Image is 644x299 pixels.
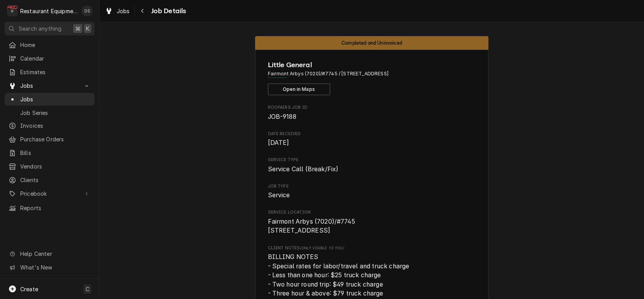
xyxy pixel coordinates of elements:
[20,250,90,258] span: Help Center
[5,133,94,146] a: Purchase Orders
[268,113,296,120] span: JOB-9188
[5,261,94,274] a: Go to What's New
[86,285,89,293] span: C
[268,183,476,200] div: Job Type
[102,5,133,17] a: Jobs
[20,41,91,49] span: Home
[268,253,409,297] span: BILLING NOTES - Special rates for labor/travel and truck charge - Less than one hour: $25 truck c...
[20,263,90,271] span: What's New
[268,104,476,111] span: Roopairs Job ID
[268,165,339,173] span: Service Call (Break/Fix)
[20,122,91,130] span: Invoices
[75,24,80,33] span: ⌘
[300,246,344,250] span: (Only Visible to You)
[20,204,91,212] span: Reports
[20,95,91,103] span: Jobs
[268,218,355,235] span: Fairmont Arbys (7020)/#7745 [STREET_ADDRESS]
[268,245,476,251] span: Client Notes
[20,7,77,15] div: Restaurant Equipment Diagnostics
[268,191,476,200] span: Job Type
[7,5,18,16] div: Restaurant Equipment Diagnostics's Avatar
[20,68,91,76] span: Estimates
[5,52,94,65] a: Calendar
[268,60,476,95] div: Client Information
[341,40,402,45] span: Completed and Uninvoiced
[268,70,476,77] span: Address
[20,162,91,170] span: Vendors
[268,104,476,121] div: Roopairs Job ID
[268,191,290,199] span: Service
[268,60,476,70] span: Name
[7,5,18,16] div: R
[82,5,93,16] div: Derek Stewart's Avatar
[5,38,94,51] a: Home
[5,202,94,214] a: Reports
[20,82,79,90] span: Jobs
[268,252,476,298] span: [object Object]
[268,217,476,235] span: Service Location
[5,106,94,119] a: Job Series
[149,6,186,16] span: Job Details
[5,22,94,35] button: Search anything⌘K
[20,135,91,143] span: Purchase Orders
[268,157,476,174] div: Service Type
[268,83,330,95] button: Open in Maps
[268,112,476,122] span: Roopairs Job ID
[5,146,94,159] a: Bills
[20,189,79,198] span: Pricebook
[255,36,488,50] div: Status
[5,174,94,186] a: Clients
[5,247,94,260] a: Go to Help Center
[5,93,94,106] a: Jobs
[117,7,130,15] span: Jobs
[268,131,476,148] div: Date Received
[268,245,476,299] div: [object Object]
[5,160,94,173] a: Vendors
[268,165,476,174] span: Service Type
[20,286,38,292] span: Create
[268,157,476,163] span: Service Type
[136,5,149,17] button: Navigate back
[20,149,91,157] span: Bills
[268,139,289,146] span: [DATE]
[19,24,61,33] span: Search anything
[5,187,94,200] a: Go to Pricebook
[268,138,476,148] span: Date Received
[268,209,476,216] span: Service Location
[5,119,94,132] a: Invoices
[82,5,93,16] div: DS
[86,24,89,33] span: K
[268,209,476,235] div: Service Location
[5,66,94,78] a: Estimates
[5,79,94,92] a: Go to Jobs
[268,183,476,189] span: Job Type
[20,176,91,184] span: Clients
[268,131,476,137] span: Date Received
[20,109,91,117] span: Job Series
[20,54,91,63] span: Calendar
